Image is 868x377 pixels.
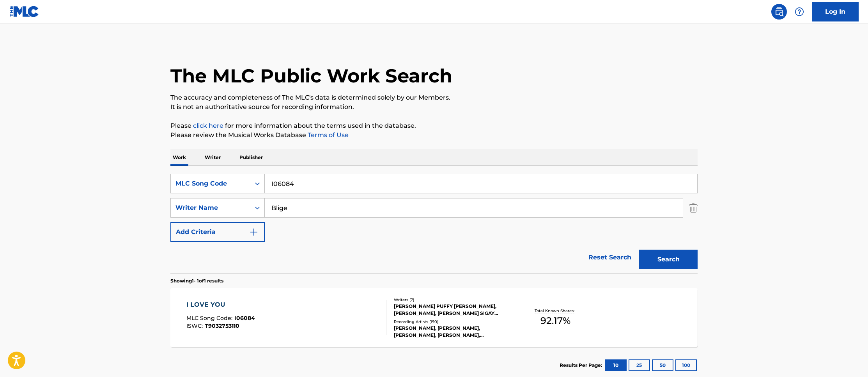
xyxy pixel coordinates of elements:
p: Showing 1 - 1 of 1 results [170,277,223,284]
img: MLC Logo [9,6,39,17]
button: 25 [629,359,650,371]
a: Public Search [771,4,787,20]
p: Results Per Page: [560,362,604,369]
p: Please for more information about the terms used in the database. [170,121,698,130]
button: 10 [605,359,627,371]
img: 9d2ae6d4665cec9f34b9.svg [249,227,259,237]
div: Writer Name [175,203,246,213]
span: T9032753110 [205,322,239,329]
button: Add Criteria [170,222,265,242]
p: Writer [202,149,223,166]
button: 50 [652,359,673,371]
a: Reset Search [585,249,635,266]
img: search [774,7,784,16]
div: MLC Song Code [175,179,246,188]
span: 92.17 % [540,314,570,328]
p: Please review the Musical Works Database [170,130,698,140]
span: I06084 [234,314,255,322]
div: Help [792,4,807,20]
p: The accuracy and completeness of The MLC's data is determined solely by our Members. [170,93,698,102]
div: [PERSON_NAME], [PERSON_NAME], [PERSON_NAME], [PERSON_NAME], [PERSON_NAME] [394,325,512,339]
form: Search Form [170,174,698,273]
img: Delete Criterion [689,198,698,218]
a: I LOVE YOUMLC Song Code:I06084ISWC:T9032753110Writers (7)[PERSON_NAME] PUFFY [PERSON_NAME], [PERS... [170,288,698,347]
h1: The MLC Public Work Search [170,64,452,88]
button: Search [639,250,698,269]
div: Writers ( 7 ) [394,297,512,303]
button: 100 [675,359,697,371]
div: [PERSON_NAME] PUFFY [PERSON_NAME], [PERSON_NAME], [PERSON_NAME] SIGAY [PERSON_NAME] E [PERSON_NAM... [394,303,512,317]
p: Publisher [237,149,265,166]
a: Terms of Use [306,131,349,139]
div: Recording Artists ( 190 ) [394,319,512,325]
span: ISWC : [186,322,205,329]
p: Work [170,149,188,166]
img: help [795,7,804,16]
a: click here [193,122,223,129]
p: Total Known Shares: [535,308,576,314]
a: Log In [812,2,859,21]
div: I LOVE YOU [186,300,255,309]
p: It is not an authoritative source for recording information. [170,102,698,112]
span: MLC Song Code : [186,314,234,322]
